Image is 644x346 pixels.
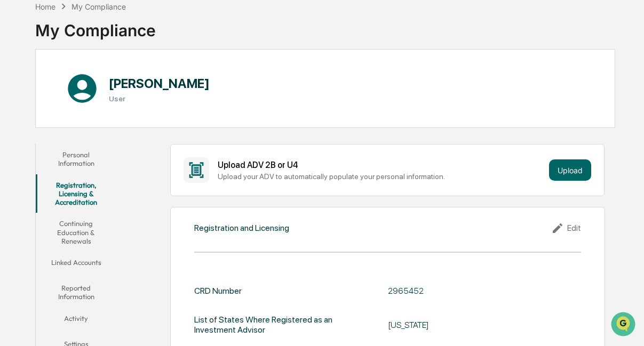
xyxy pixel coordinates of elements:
[88,134,132,145] span: Attestations
[11,135,19,144] div: 🖐️
[36,92,135,101] div: We're available if you need us!
[36,277,116,308] button: Reported Information
[388,320,582,330] div: [US_STATE]
[35,2,55,11] div: Home
[36,213,116,252] button: Continuing Education & Renewals
[36,144,116,174] button: Personal Information
[11,22,194,39] p: How can we help?
[6,150,71,170] a: 🔎Data Lookup
[35,12,156,40] div: My Compliance
[218,172,544,181] div: Upload your ADV to automatically populate your personal information.
[109,76,210,91] h1: [PERSON_NAME]
[36,82,175,92] div: Start new chat
[194,313,368,337] div: List of States Where Registered as an Investment Advisor
[71,2,126,11] div: My Compliance
[36,252,116,277] button: Linked Accounts
[75,180,129,189] a: Powered byPylon
[36,308,116,333] button: Activity
[181,85,194,98] button: Start new chat
[21,155,67,165] span: Data Lookup
[194,223,289,233] div: Registration and Licensing
[106,181,129,189] span: Pylon
[549,159,591,181] button: Upload
[73,130,137,149] a: 🗄️Attestations
[36,174,116,213] button: Registration, Licensing & Accreditation
[551,222,581,235] div: Edit
[388,286,582,296] div: 2965452
[194,286,242,296] div: CRD Number
[28,49,176,60] input: Clear
[11,82,30,101] img: 1746055101610-c473b297-6a78-478c-a979-82029cc54cd1
[11,156,19,164] div: 🔎
[6,130,73,149] a: 🖐️Preclearance
[21,134,69,145] span: Preclearance
[109,94,210,103] h3: User
[218,160,544,170] div: Upload ADV 2B or U4
[77,135,86,144] div: 🗄️
[610,311,639,340] iframe: Open customer support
